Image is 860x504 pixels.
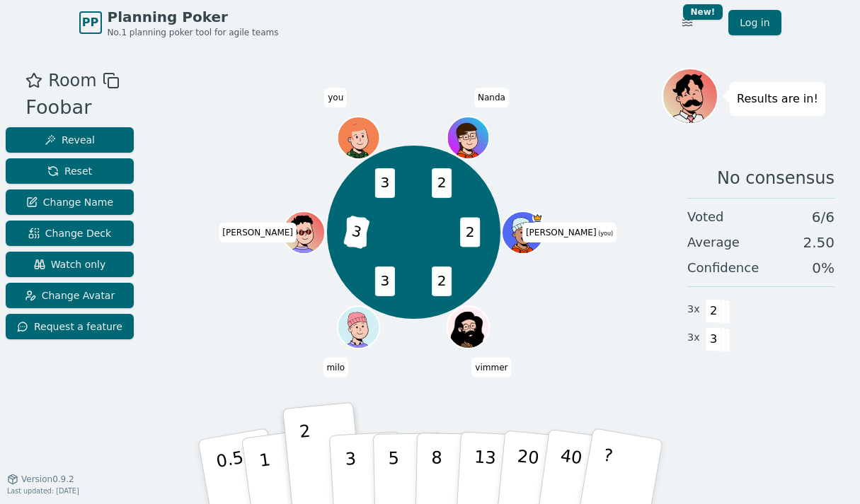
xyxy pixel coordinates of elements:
[25,288,115,303] span: Change Avatar
[298,421,316,498] p: 2
[343,216,370,250] span: 3
[687,302,700,317] span: 3 x
[47,164,92,178] span: Reset
[108,7,279,27] span: Planning Poker
[461,218,481,247] span: 2
[6,158,134,184] button: Reset
[108,27,279,38] span: No.1 planning poker tool for agile teams
[25,93,119,122] div: Foobar
[26,195,113,209] span: Change Name
[706,327,722,351] span: 3
[25,68,42,93] button: Add as favourite
[323,357,348,377] span: Click to change your name
[21,474,74,485] span: Version 0.9.2
[812,258,835,278] span: 0 %
[706,299,722,323] span: 2
[45,133,95,147] span: Reveal
[803,233,835,252] span: 2.50
[375,168,395,198] span: 3
[48,68,96,93] span: Room
[675,10,700,35] button: New!
[6,314,134,339] button: Request a feature
[503,213,543,252] button: Click to change your avatar
[34,257,106,271] span: Watch only
[532,213,543,223] span: bartholomew is the host
[432,168,452,198] span: 2
[687,330,700,346] span: 3 x
[687,233,740,252] span: Average
[728,10,781,35] a: Log in
[79,7,279,38] a: PPPlanning PokerNo.1 planning poker tool for agile teams
[471,357,511,377] span: Click to change your name
[347,218,367,247] span: 2
[522,223,617,242] span: Click to change your name
[6,252,134,277] button: Watch only
[17,320,122,334] span: Request a feature
[6,283,134,308] button: Change Avatar
[597,230,614,237] span: (you)
[375,266,395,296] span: 3
[474,88,509,107] span: Click to change your name
[219,223,297,242] span: Click to change your name
[7,474,74,485] button: Version0.9.2
[737,89,818,109] p: Results are in!
[687,207,724,227] span: Voted
[7,487,79,495] span: Last updated: [DATE]
[82,14,98,31] span: PP
[687,258,759,278] span: Confidence
[28,226,111,240] span: Change Deck
[812,207,835,227] span: 6 / 6
[6,221,134,246] button: Change Deck
[6,127,134,153] button: Reveal
[6,189,134,215] button: Change Name
[324,88,347,107] span: Click to change your name
[432,266,452,296] span: 2
[683,4,723,20] div: New!
[717,167,835,189] span: No consensus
